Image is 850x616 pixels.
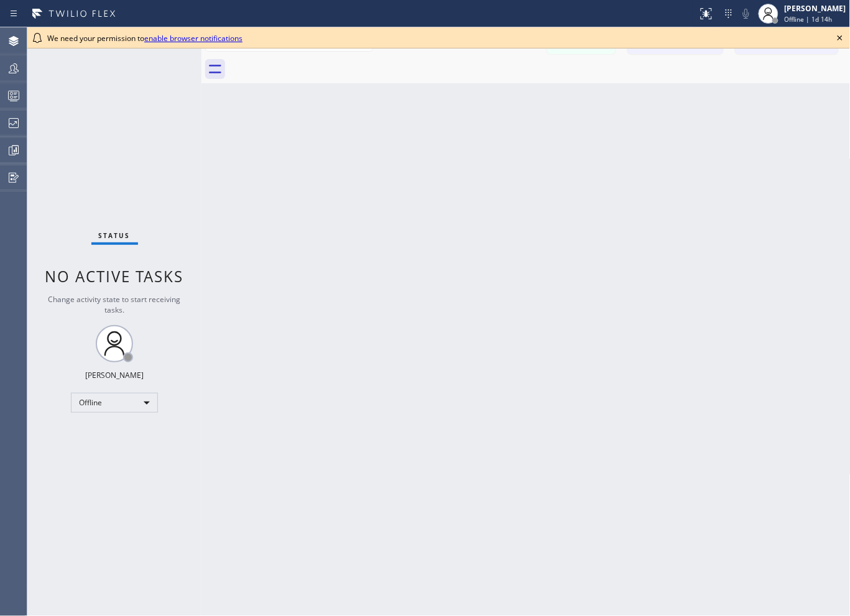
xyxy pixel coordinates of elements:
[85,370,144,380] div: [PERSON_NAME]
[47,33,243,44] span: We need your permission to
[99,231,131,240] span: Status
[737,5,755,22] button: Mute
[45,266,184,287] span: No active tasks
[785,15,833,24] span: Offline | 1d 14h
[144,33,243,44] a: enable browser notifications
[49,294,181,315] span: Change activity state to start receiving tasks.
[785,3,846,14] div: [PERSON_NAME]
[71,393,158,413] div: Offline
